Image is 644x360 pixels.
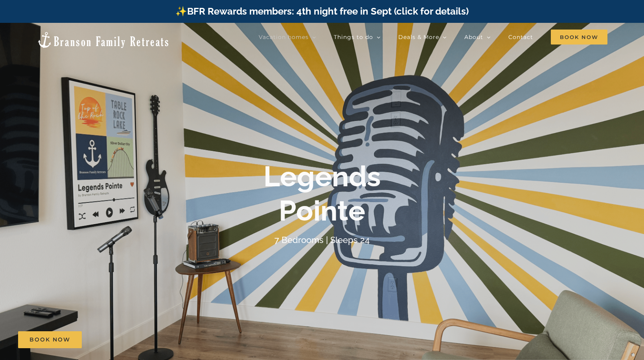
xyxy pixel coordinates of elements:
a: Contact [508,29,533,45]
a: About [464,29,491,45]
a: Vacation homes [259,29,316,45]
a: Things to do [334,29,381,45]
span: Contact [508,34,533,40]
h4: 7 Bedrooms | Sleeps 24 [274,235,370,245]
img: Branson Family Retreats Logo [37,31,170,49]
a: Book Now [18,331,82,348]
span: Deals & More [398,34,439,40]
span: Vacation homes [259,34,309,40]
a: ✨BFR Rewards members: 4th night free in Sept (click for details) [175,6,469,17]
nav: Main Menu [259,29,607,45]
b: Legends Pointe [263,160,381,227]
span: About [464,34,483,40]
span: Book Now [29,336,70,343]
span: Things to do [334,34,373,40]
a: Deals & More [398,29,447,45]
span: Book Now [551,30,607,45]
